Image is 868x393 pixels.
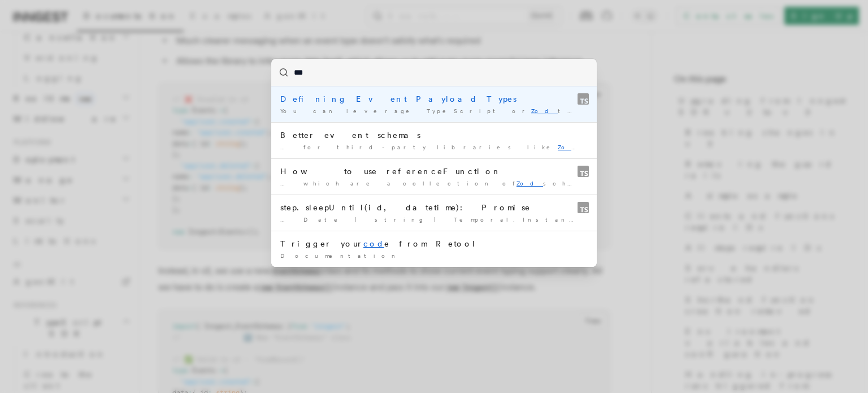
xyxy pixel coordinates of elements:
[280,143,588,152] div: … for third-party libraries like and TypeBox Much …
[280,202,588,213] div: step.sleepUntil(id, datetime): Promise
[280,129,588,141] div: Better event schemas
[280,107,588,115] div: You can leverage TypeScript or to define your …
[363,239,384,248] mark: cod
[280,252,400,259] span: Documentation
[280,215,588,224] div: … Date | string | Temporal.Instant | Temporal. edDateTimeRequiredrequiredDescription …
[558,144,585,150] mark: Zod
[531,107,558,114] mark: Zod
[280,179,588,188] div: … which are a collection of schemas used to provide …
[517,180,543,187] mark: Zod
[280,166,588,177] div: How to use referenceFunction
[280,93,588,105] div: Defining Event Payload Types
[280,238,588,249] div: Trigger your e from Retool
